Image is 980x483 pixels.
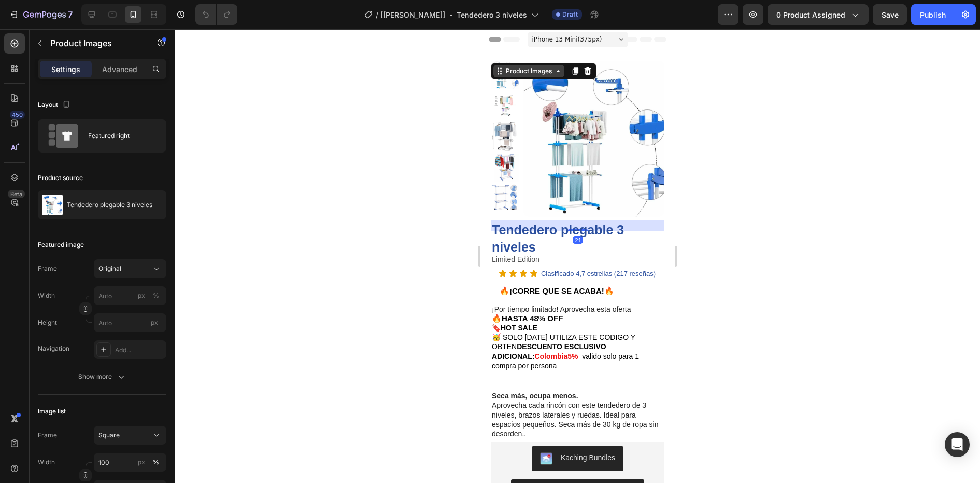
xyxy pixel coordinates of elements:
[31,450,164,475] button: Releasit COD Form & Upsells
[195,4,237,25] div: Undo/Redo
[150,289,162,302] button: px
[38,318,57,327] label: Height
[768,4,869,25] button: 0 product assigned
[873,4,907,25] button: Save
[562,10,578,19] span: Draft
[102,64,137,75] p: Advanced
[94,426,166,445] button: Square
[911,4,955,25] button: Publish
[776,9,845,20] span: 0 product assigned
[153,458,159,467] div: %
[38,407,66,416] div: Image list
[68,8,73,21] p: 7
[882,10,899,19] span: Save
[98,431,120,440] span: Square
[94,453,166,472] input: px%
[94,286,166,305] input: px%
[380,9,527,20] span: [[PERSON_NAME]] - Tendedero 3 niveles
[135,456,148,468] button: %
[135,289,148,302] button: %
[98,264,121,273] span: Original
[115,346,164,355] div: Add...
[50,37,138,49] p: Product Images
[138,291,145,300] div: px
[4,4,77,25] button: 7
[38,367,166,386] button: Show more
[138,458,145,467] div: px
[78,371,126,382] div: Show more
[10,111,25,119] div: 450
[38,291,55,300] label: Width
[94,259,166,278] button: Original
[945,432,970,457] div: Open Intercom Messenger
[38,240,84,250] div: Featured image
[94,313,166,332] input: px
[38,173,83,183] div: Product source
[151,319,158,326] span: px
[920,9,946,20] div: Publish
[88,124,151,148] div: Featured right
[38,98,73,112] div: Layout
[67,201,152,209] p: Tendedero plegable 3 niveles
[51,64,80,75] p: Settings
[38,431,57,440] label: Frame
[376,9,378,20] span: /
[480,29,675,483] iframe: Design area
[38,458,55,467] label: Width
[38,344,69,353] div: Navigation
[8,190,25,198] div: Beta
[150,456,162,468] button: px
[153,291,159,300] div: %
[38,264,57,273] label: Frame
[42,195,63,215] img: product feature img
